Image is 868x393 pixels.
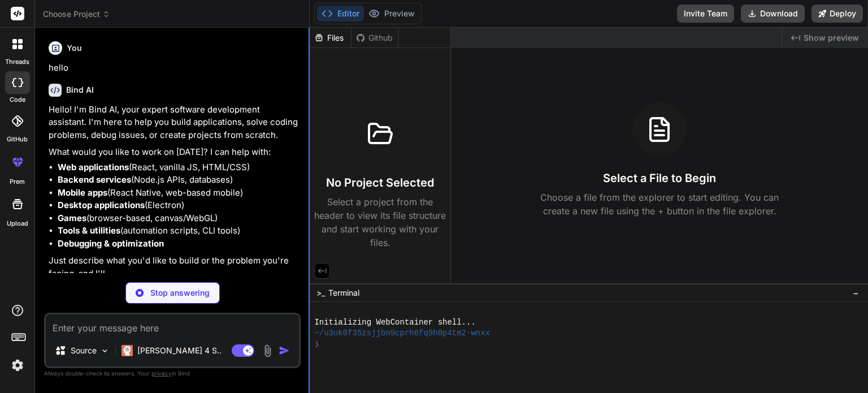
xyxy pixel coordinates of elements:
[58,199,298,212] li: (Electron)
[58,212,298,225] li: (browser-based, canvas/WebGL)
[314,195,446,249] p: Select a project from the header to view its file structure and start working with your files.
[100,346,110,356] img: Pick Models
[5,57,29,67] label: threads
[58,238,164,249] strong: Debugging & optimization
[850,284,861,302] button: −
[328,287,359,299] span: Terminal
[71,345,97,356] p: Source
[314,339,320,350] span: ❯
[58,200,145,210] strong: Desktop applications
[316,287,325,299] span: >_
[8,356,27,375] img: settings
[261,344,274,357] img: attachment
[314,328,490,339] span: ~/u3uk0f35zsjjbn9cprh6fq9h0p4tm2-wnxx
[741,5,805,23] button: Download
[10,177,25,187] label: prem
[58,213,86,223] strong: Games
[58,161,298,174] li: (React, vanilla JS, HTML/CSS)
[49,254,298,280] p: Just describe what you'd like to build or the problem you're facing, and I'll
[7,135,28,144] label: GitHub
[364,6,419,21] button: Preview
[49,62,298,75] p: hello
[150,287,210,299] p: Stop answering
[58,174,131,185] strong: Backend services
[67,42,82,54] h6: You
[49,146,298,159] p: What would you like to work on [DATE]? I can help with:
[44,368,301,379] p: Always double-check its answers. Your in Bind
[677,5,734,23] button: Invite Team
[58,187,298,200] li: (React Native, web-based mobile)
[326,175,434,191] h3: No Project Selected
[314,317,475,328] span: Initializing WebContainer shell...
[533,191,786,218] p: Choose a file from the explorer to start editing. You can create a new file using the + button in...
[58,162,129,172] strong: Web applications
[66,84,94,96] h6: Bind AI
[58,225,120,236] strong: Tools & utilities
[58,224,298,237] li: (automation scripts, CLI tools)
[49,103,298,142] p: Hello! I'm Bind AI, your expert software development assistant. I'm here to help you build applic...
[58,187,107,198] strong: Mobile apps
[603,170,716,186] h3: Select a File to Begin
[7,219,28,228] label: Upload
[811,5,863,23] button: Deploy
[10,95,25,105] label: code
[804,32,859,44] span: Show preview
[351,32,398,44] div: Github
[58,174,298,187] li: (Node.js APIs, databases)
[43,8,110,20] span: Choose Project
[279,345,290,356] img: icon
[151,370,172,377] span: privacy
[853,287,859,299] span: −
[317,6,364,21] button: Editor
[121,345,133,356] img: Claude 4 Sonnet
[137,345,222,356] p: [PERSON_NAME] 4 S..
[310,32,351,44] div: Files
